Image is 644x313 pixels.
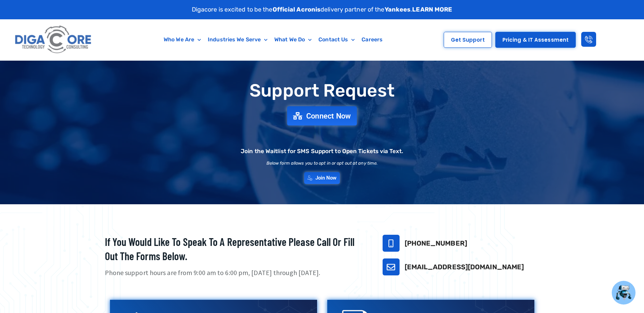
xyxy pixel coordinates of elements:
a: [EMAIL_ADDRESS][DOMAIN_NAME] [405,263,524,271]
strong: Yankees [385,6,411,13]
a: LEARN MORE [412,6,452,13]
a: Pricing & IT Assessment [495,32,576,48]
a: 732-646-5725 [383,235,400,252]
a: Who We Are [160,32,204,47]
a: support@digacore.com [383,258,400,275]
h1: Support Request [88,81,556,100]
a: Connect Now [287,106,357,126]
a: What We Do [271,32,315,47]
a: Contact Us [315,32,358,47]
span: Pricing & IT Assessment [502,37,569,42]
img: Digacore logo 1 [13,23,94,57]
nav: Menu [127,32,420,47]
strong: Official Acronis [273,6,321,13]
a: Careers [358,32,386,47]
a: Get Support [444,32,492,48]
p: Phone support hours are from 9:00 am to 6:00 pm, [DATE] through [DATE]. [105,268,366,278]
p: Digacore is excited to be the delivery partner of the . [192,5,453,14]
a: [PHONE_NUMBER] [405,239,467,247]
span: Connect Now [306,112,351,120]
h2: If you would like to speak to a representative please call or fill out the forms below. [105,235,366,263]
a: Industries We Serve [204,32,271,47]
h2: Join the Waitlist for SMS Support to Open Tickets via Text. [241,148,403,154]
span: Get Support [451,37,485,42]
span: Join Now [315,175,337,181]
a: Join Now [304,172,340,184]
h2: Below form allows you to opt in or opt out at any time. [266,161,378,165]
